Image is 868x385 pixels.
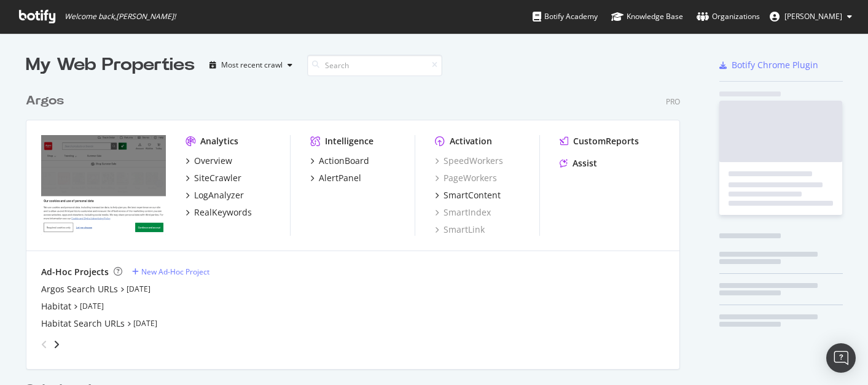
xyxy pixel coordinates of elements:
[41,283,118,295] a: Argos Search URLs
[573,157,597,169] div: Assist
[310,172,361,184] a: AlertPanel
[26,92,64,110] div: Argos
[319,155,369,167] div: ActionBoard
[319,172,361,184] div: AlertPanel
[194,155,232,167] div: Overview
[132,266,209,277] a: New Ad-Hoc Project
[611,10,683,23] div: Knowledge Base
[784,11,842,21] span: Abhijeet Bhosale
[573,135,639,147] div: CustomReports
[435,224,485,236] a: SmartLink
[41,266,109,278] div: Ad-Hoc Projects
[26,53,195,77] div: My Web Properties
[186,206,252,219] a: RealKeywords
[80,301,104,311] a: [DATE]
[65,12,176,21] span: Welcome back, [PERSON_NAME] !
[127,284,151,294] a: [DATE]
[133,318,157,329] a: [DATE]
[310,155,369,167] a: ActionBoard
[666,96,680,107] div: Pro
[141,266,209,277] div: New Ad-Hoc Project
[186,189,244,201] a: LogAnalyzer
[826,343,856,373] div: Open Intercom Messenger
[186,172,241,184] a: SiteCrawler
[435,206,491,219] a: SmartIndex
[732,59,818,71] div: Botify Chrome Plugin
[194,189,244,201] div: LogAnalyzer
[194,206,252,219] div: RealKeywords
[560,157,597,169] a: Assist
[307,55,442,76] input: Search
[221,61,283,69] div: Most recent crawl
[325,135,373,147] div: Intelligence
[36,335,52,354] div: angle-left
[760,7,862,26] button: [PERSON_NAME]
[444,189,501,201] div: SmartContent
[435,189,501,201] a: SmartContent
[533,10,598,23] div: Botify Academy
[560,135,639,147] a: CustomReports
[194,172,241,184] div: SiteCrawler
[435,172,497,184] a: PageWorkers
[41,300,71,313] a: Habitat
[41,135,166,235] img: www.argos.co.uk
[26,92,69,110] a: Argos
[719,59,818,71] a: Botify Chrome Plugin
[697,10,760,23] div: Organizations
[200,135,238,147] div: Analytics
[41,317,125,330] a: Habitat Search URLs
[186,155,232,167] a: Overview
[205,55,297,75] button: Most recent crawl
[435,155,503,167] a: SpeedWorkers
[52,338,61,351] div: angle-right
[450,135,492,147] div: Activation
